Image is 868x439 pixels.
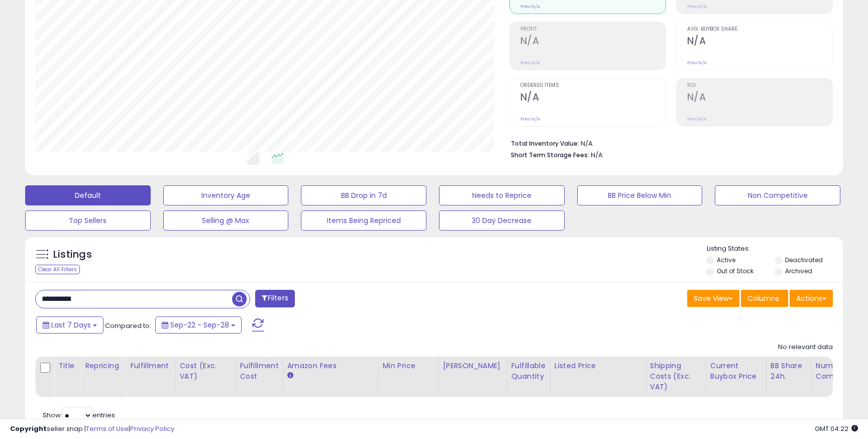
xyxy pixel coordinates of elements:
[790,290,833,307] button: Actions
[36,316,103,334] button: Last 7 Days
[650,361,702,392] div: Shipping Costs (Exc. VAT)
[717,267,753,275] label: Out of Stock
[520,35,666,49] h2: N/A
[511,137,825,149] li: N/A
[25,185,151,205] button: Default
[35,265,80,274] div: Clear All Filters
[715,185,840,205] button: Non Competitive
[105,321,151,331] span: Compared to:
[747,293,779,303] span: Columns
[687,27,832,32] span: Avg. Buybox Share
[155,316,242,334] button: Sep-22 - Sep-28
[130,361,171,371] div: Fulfillment
[741,290,788,307] button: Columns
[53,248,92,262] h5: Listings
[520,116,540,122] small: Prev: N/A
[240,361,279,382] div: Fulfillment Cost
[687,290,739,307] button: Save View
[180,361,232,382] div: Cost (Exc. VAT)
[591,150,603,160] span: N/A
[511,151,589,159] b: Short Term Storage Fees:
[439,210,565,231] button: 30 Day Decrease
[771,361,807,382] div: BB Share 24h.
[687,91,832,105] h2: N/A
[687,4,707,10] small: Prev: N/A
[301,185,426,205] button: BB Drop in 7d
[439,185,565,205] button: Needs to Reprice
[687,35,832,49] h2: N/A
[163,210,289,231] button: Selling @ Max
[778,343,833,352] div: No relevant data
[287,371,293,380] small: Amazon Fees.
[710,361,762,382] div: Current Buybox Price
[520,60,540,66] small: Prev: N/A
[687,83,832,88] span: ROI
[785,256,823,264] label: Deactivated
[130,424,174,433] a: Privacy Policy
[58,361,76,371] div: Title
[520,27,666,32] span: Profit
[555,361,641,371] div: Listed Price
[520,83,666,88] span: Ordered Items
[51,320,91,330] span: Last 7 Days
[520,4,540,10] small: Prev: N/A
[86,424,129,433] a: Terms of Use
[511,139,579,148] b: Total Inventory Value:
[85,361,122,371] div: Repricing
[815,424,858,433] span: 2025-10-6 04:22 GMT
[301,210,426,231] button: Items Being Repriced
[717,256,735,264] label: Active
[43,410,115,420] span: Show: entries
[520,91,666,105] h2: N/A
[287,361,374,371] div: Amazon Fees
[10,424,174,434] div: seller snap | |
[511,361,546,382] div: Fulfillable Quantity
[785,267,812,275] label: Archived
[10,424,47,433] strong: Copyright
[816,361,852,382] div: Num of Comp.
[687,116,707,122] small: Prev: N/A
[170,320,229,330] span: Sep-22 - Sep-28
[163,185,289,205] button: Inventory Age
[443,361,503,371] div: [PERSON_NAME]
[255,290,294,307] button: Filters
[383,361,435,371] div: Min Price
[687,60,707,66] small: Prev: N/A
[25,210,151,231] button: Top Sellers
[707,244,842,254] p: Listing States:
[577,185,703,205] button: BB Price Below Min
